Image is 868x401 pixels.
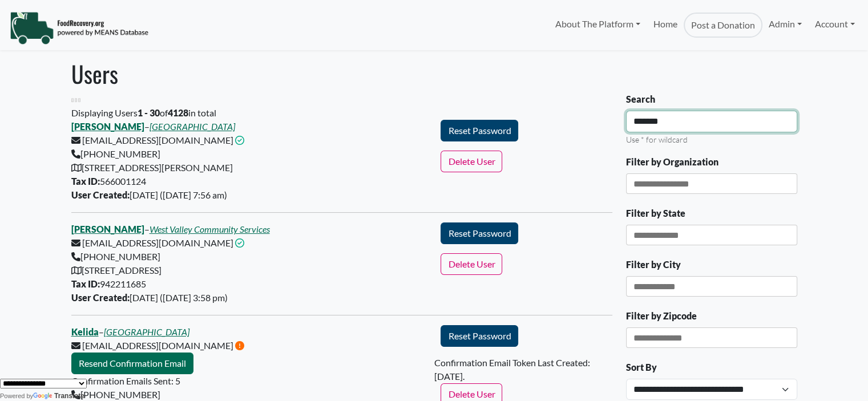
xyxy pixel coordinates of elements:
[441,151,502,172] button: Delete User
[71,292,130,303] b: User Created:
[138,107,160,118] b: 1 - 30
[762,13,808,35] a: Admin
[441,222,518,244] button: Reset Password
[235,238,244,248] i: This email address is confirmed.
[64,222,434,305] div: – [EMAIL_ADDRESS][DOMAIN_NAME] [PHONE_NUMBER] [STREET_ADDRESS] 942211685 [DATE] ([DATE] 3:58 pm)
[626,206,685,220] label: Filter by State
[441,253,502,275] button: Delete User
[235,136,244,145] i: This email address is confirmed.
[64,120,434,202] div: – [EMAIL_ADDRESS][DOMAIN_NAME] [PHONE_NUMBER] [STREET_ADDRESS][PERSON_NAME] 566001124 [DATE] ([DA...
[809,13,861,35] a: Account
[71,60,797,87] h1: Users
[441,120,518,141] button: Reset Password
[33,392,54,400] img: Google Translate
[33,392,84,400] a: Translate
[71,121,144,132] a: [PERSON_NAME]
[71,224,144,234] a: [PERSON_NAME]
[168,107,188,118] b: 4128
[626,155,718,169] label: Filter by Organization
[626,135,688,144] small: Use * for wildcard
[626,361,657,374] label: Sort By
[71,176,100,187] b: Tax ID:
[684,13,762,38] a: Post a Donation
[626,92,655,106] label: Search
[71,189,130,200] b: User Created:
[71,278,100,289] b: Tax ID:
[647,13,683,38] a: Home
[71,353,193,374] button: Resend Confirmation Email
[235,341,244,350] i: This email address is not yet confirmed.
[626,309,697,323] label: Filter by Zipcode
[549,13,647,35] a: About The Platform
[434,356,619,383] div: Confirmation Email Token Last Created: [DATE].
[104,326,189,337] a: [GEOGRAPHIC_DATA]
[626,258,681,272] label: Filter by City
[71,326,99,337] a: Kelida
[441,325,518,347] button: Reset Password
[150,224,270,234] a: West Valley Community Services
[150,121,235,132] a: [GEOGRAPHIC_DATA]
[10,11,148,45] img: NavigationLogo_FoodRecovery-91c16205cd0af1ed486a0f1a7774a6544ea792ac00100771e7dd3ec7c0e58e41.png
